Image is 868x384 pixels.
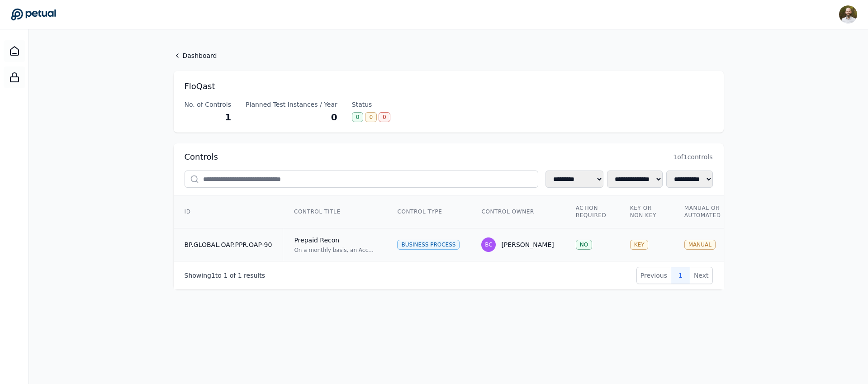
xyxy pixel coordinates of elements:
h2: Controls [185,151,218,163]
div: Status [352,100,390,109]
h1: FloQast [185,80,713,93]
span: ID [185,208,191,215]
span: 1 [223,272,228,279]
span: 1 [211,272,215,279]
span: BC [485,241,492,248]
th: Manual or Automated [674,195,737,228]
th: Action Required [565,195,619,228]
th: Control Owner [470,195,564,228]
div: 0 [352,112,364,122]
a: Dashboard [174,51,724,60]
div: NO [576,240,592,250]
a: Dashboard [4,40,25,62]
div: Planned Test Instances / Year [246,100,337,109]
a: Go to Dashboard [11,8,56,21]
td: BP.GLOBAL.OAP.PPR.OAP-90 [174,228,283,261]
span: 1 of 1 controls [673,152,712,161]
div: Prepaid Recon [294,236,375,245]
th: Key or Non Key [619,195,674,228]
button: Previous [636,267,671,284]
div: MANUAL [684,240,716,250]
div: 1 [185,111,232,123]
span: 1 [238,272,242,279]
div: 0 [246,111,337,123]
img: David Coulombe [839,5,857,24]
div: 0 [365,112,377,122]
div: [PERSON_NAME] [501,240,554,249]
div: No. of Controls [185,100,232,109]
div: 0 [379,112,390,122]
div: On a monthly basis, an Accounting Team Reviewer reviews the Prepaid reconciliation, which include... [294,247,375,254]
a: SOC [4,66,25,88]
p: Showing to of results [185,271,265,280]
button: Next [690,267,713,284]
div: Business Process [397,240,460,250]
div: KEY [630,240,649,250]
nav: Pagination [636,267,713,284]
span: Control Title [294,208,341,215]
th: Control Type [386,195,470,228]
button: 1 [671,267,690,284]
